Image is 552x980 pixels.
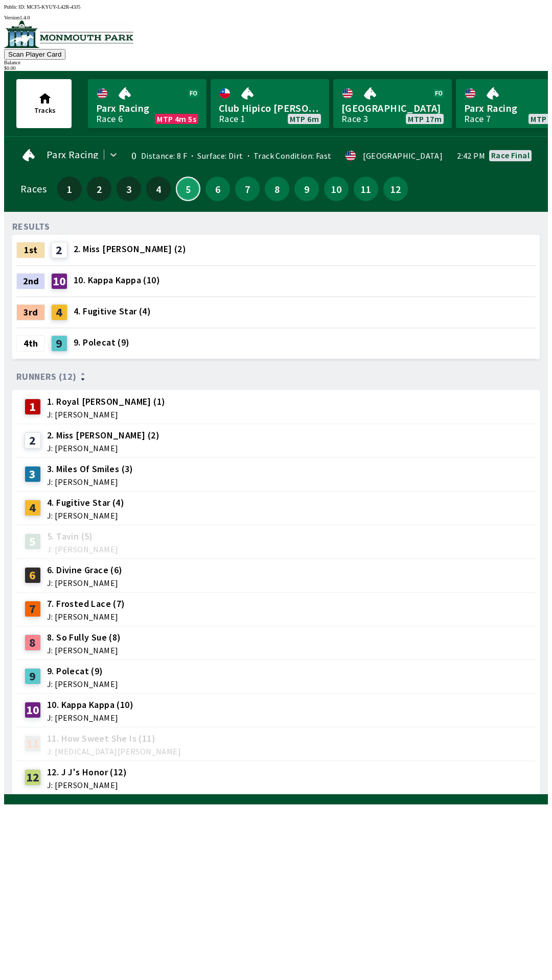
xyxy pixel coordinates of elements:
span: 11. How Sweet She Is (11) [47,732,181,745]
span: J: [PERSON_NAME] [47,612,125,621]
span: 10. Kappa Kappa (10) [47,698,133,712]
span: 2. Miss [PERSON_NAME] (2) [47,429,159,442]
span: MTP 6m [290,115,319,123]
span: 4 [149,185,168,192]
span: 2. Miss [PERSON_NAME] (2) [74,242,186,256]
span: 4. Fugitive Star (4) [47,496,124,509]
span: J: [PERSON_NAME] [47,714,133,722]
div: Race 6 [96,115,123,123]
div: 4th [16,335,45,352]
button: 7 [235,177,260,201]
div: 1st [16,242,45,258]
span: 5. Tavin (5) [47,530,118,543]
span: 8 [267,185,287,192]
div: 10 [25,702,41,718]
span: J: [PERSON_NAME] [47,680,118,688]
a: Parx RacingRace 6MTP 4m 5s [88,79,206,128]
div: 3 [25,466,41,482]
button: 10 [324,177,349,201]
div: 4 [25,500,41,516]
div: Race final [491,151,530,159]
span: Distance: 8 F [141,151,187,161]
span: J: [PERSON_NAME] [47,478,133,486]
button: 5 [176,177,200,201]
a: [GEOGRAPHIC_DATA]Race 3MTP 17m [333,79,452,128]
span: 7 [238,185,257,192]
button: 8 [265,177,289,201]
span: 9. Polecat (9) [74,336,130,349]
span: 9. Polecat (9) [47,665,118,678]
span: J: [PERSON_NAME] [47,511,124,520]
button: 6 [205,177,230,201]
span: 2:42 PM [457,152,485,160]
div: 6 [25,567,41,583]
span: [GEOGRAPHIC_DATA] [341,102,444,115]
div: 12 [25,769,41,786]
button: 3 [117,177,141,201]
div: Race 3 [341,115,368,123]
button: 4 [146,177,171,201]
span: 10 [327,185,346,192]
span: 11 [356,185,376,192]
div: 9 [51,335,67,352]
span: Surface: Dirt [187,151,243,161]
div: [GEOGRAPHIC_DATA] [363,152,443,160]
div: 11 [25,736,41,752]
span: 12. J J's Honor (12) [47,766,127,779]
span: J: [PERSON_NAME] [47,545,118,553]
span: 6. Divine Grace (6) [47,563,123,577]
span: 2 [89,185,109,192]
div: 2 [51,242,67,258]
div: 7 [25,601,41,617]
span: MTP 17m [408,115,442,123]
div: 3rd [16,304,45,321]
span: Runners (12) [16,373,77,381]
a: Club Hipico [PERSON_NAME]Race 1MTP 6m [211,79,329,128]
div: RESULTS [12,223,50,231]
div: Version 1.4.0 [4,15,548,20]
div: Races [20,185,47,193]
span: MTP 4m 5s [157,115,196,123]
span: 8. So Fully Sue (8) [47,631,121,644]
span: 9 [297,185,316,192]
button: 1 [57,177,82,201]
span: J: [PERSON_NAME] [47,410,165,419]
span: Tracks [34,106,56,115]
div: 9 [25,668,41,684]
button: Tracks [16,79,72,128]
img: venue logo [4,20,133,48]
span: Club Hipico [PERSON_NAME] [219,102,321,115]
div: Runners (12) [16,372,536,382]
span: 7. Frosted Lace (7) [47,597,125,610]
span: J: [PERSON_NAME] [47,444,159,452]
span: J: [PERSON_NAME] [47,579,123,587]
span: J: [MEDICAL_DATA][PERSON_NAME] [47,747,181,755]
span: Parx Racing [96,102,198,115]
div: 0 [127,152,136,160]
div: $ 0.00 [4,65,548,71]
span: 3 [119,185,139,192]
div: Public ID: [4,4,548,10]
button: 9 [294,177,319,201]
span: Parx Racing [47,151,99,159]
span: 3. Miles Of Smiles (3) [47,462,133,476]
span: 1. Royal [PERSON_NAME] (1) [47,395,165,408]
span: 4. Fugitive Star (4) [74,305,151,318]
div: Race 7 [464,115,491,123]
div: 5 [25,533,41,550]
span: 1 [60,185,79,192]
div: Balance [4,60,548,65]
span: J: [PERSON_NAME] [47,781,127,789]
div: 10 [51,273,67,289]
button: Scan Player Card [4,49,65,60]
div: 2nd [16,273,45,289]
div: 8 [25,634,41,651]
button: 2 [87,177,111,201]
div: 1 [25,399,41,415]
div: 4 [51,304,67,321]
div: 2 [25,432,41,449]
span: Track Condition: Fast [243,151,332,161]
span: 6 [208,185,227,192]
span: 10. Kappa Kappa (10) [74,274,160,287]
div: Race 1 [219,115,245,123]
